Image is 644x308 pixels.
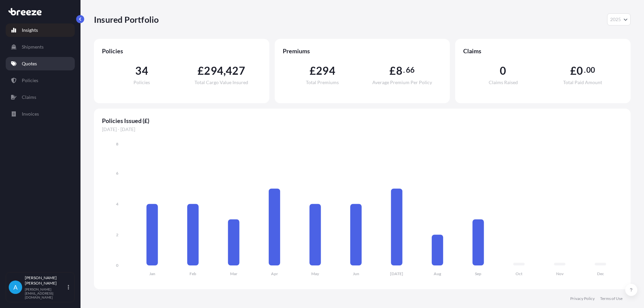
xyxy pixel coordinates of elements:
p: [PERSON_NAME] [PERSON_NAME] [25,275,66,286]
p: Shipments [22,44,44,50]
tspan: May [311,271,319,276]
span: Total Premiums [306,80,339,85]
span: Policies [102,47,261,55]
p: Insured Portfolio [94,14,159,25]
tspan: 8 [116,141,118,146]
span: £ [198,65,204,76]
tspan: 4 [116,201,118,206]
span: . [584,67,586,73]
tspan: 0 [116,263,118,268]
tspan: Jun [353,271,359,276]
span: 294 [204,65,223,76]
a: Quotes [6,57,75,70]
span: 66 [406,67,415,73]
tspan: Feb [190,271,196,276]
a: Terms of Use [600,296,623,301]
p: Invoices [22,111,39,117]
a: Claims [6,90,75,104]
span: Claims Raised [489,80,518,85]
span: Claims [463,47,623,55]
span: 34 [135,65,148,76]
button: Year Selector [607,13,631,25]
span: A [13,284,17,291]
span: Total Paid Amount [563,80,602,85]
tspan: Mar [230,271,237,276]
span: 427 [226,65,245,76]
span: 294 [316,65,335,76]
a: Invoices [6,107,75,121]
tspan: Dec [597,271,604,276]
tspan: Sep [475,271,481,276]
span: Policies Issued (£) [102,117,623,125]
span: £ [570,65,577,76]
span: , [223,65,226,76]
span: Premiums [283,47,442,55]
tspan: 6 [116,171,118,176]
span: [DATE] - [DATE] [102,126,623,133]
p: Policies [22,77,38,84]
tspan: Jan [149,271,155,276]
span: Policies [133,80,150,85]
span: Average Premium Per Policy [372,80,432,85]
a: Insights [6,23,75,37]
p: Insights [22,27,38,34]
a: Privacy Policy [570,296,595,301]
p: [PERSON_NAME][EMAIL_ADDRESS][DOMAIN_NAME] [25,287,66,299]
span: £ [389,65,396,76]
tspan: [DATE] [390,271,403,276]
span: £ [310,65,316,76]
span: 00 [586,67,595,73]
a: Policies [6,74,75,87]
tspan: 2 [116,232,118,237]
a: Shipments [6,40,75,54]
span: . [403,67,405,73]
span: 0 [577,65,583,76]
tspan: Nov [556,271,564,276]
tspan: Aug [434,271,441,276]
span: 8 [396,65,402,76]
p: Quotes [22,60,37,67]
tspan: Apr [271,271,278,276]
span: 2025 [610,16,621,23]
p: Claims [22,94,36,101]
tspan: Oct [516,271,523,276]
span: Total Cargo Value Insured [195,80,248,85]
span: 0 [500,65,506,76]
